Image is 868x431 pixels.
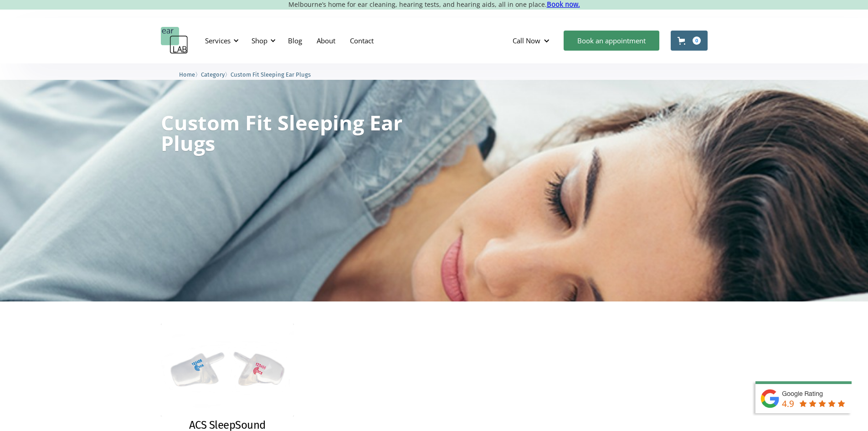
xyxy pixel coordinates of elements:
[281,27,309,54] a: Blog
[179,70,201,79] li: 〉
[179,71,195,78] span: Home
[201,70,231,79] li: 〉
[343,27,381,54] a: Contact
[564,31,659,51] a: Book an appointment
[513,36,540,45] div: Call Now
[505,27,559,54] div: Call Now
[252,36,267,45] div: Shop
[205,36,231,45] div: Services
[693,36,701,45] div: 0
[200,27,241,54] div: Services
[179,70,195,78] a: Home
[201,70,225,78] a: Category
[201,71,225,78] span: Category
[231,70,311,78] a: Custom Fit Sleeping Ear Plugs
[309,27,343,54] a: About
[671,31,708,51] a: Open cart
[161,324,294,416] img: ACS SleepSound
[161,27,188,54] a: home
[246,27,278,54] div: Shop
[231,71,311,78] span: Custom Fit Sleeping Ear Plugs
[161,112,403,153] h1: Custom Fit Sleeping Ear Plugs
